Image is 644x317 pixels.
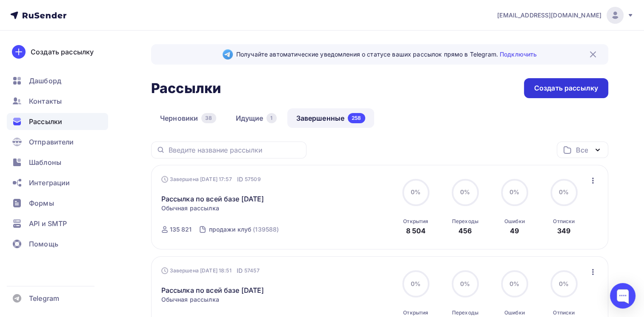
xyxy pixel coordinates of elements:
[504,218,525,225] div: Ошибки
[237,175,243,184] span: ID
[452,218,478,225] div: Переходы
[29,157,61,167] span: Шаблоны
[169,145,301,155] input: Введите название рассылки
[553,309,575,316] div: Отписки
[7,133,108,150] a: Отправители
[553,218,575,225] div: Отписки
[244,266,260,275] span: 57457
[208,223,280,236] a: продажи клуб (139588)
[403,218,428,225] div: Открытия
[29,96,62,106] span: Контакты
[406,226,426,236] div: 8 504
[170,225,192,234] div: 135 821
[161,285,264,295] a: Рассылка по всей базе [DATE]
[497,11,601,20] span: [EMAIL_ADDRESS][DOMAIN_NAME]
[411,280,421,287] span: 0%
[497,7,634,24] a: [EMAIL_ADDRESS][DOMAIN_NAME]
[237,266,243,275] span: ID
[29,198,54,208] span: Формы
[236,50,537,59] span: Получайте автоматические уведомления о статусе ваших рассылок прямо в Telegram.
[534,83,598,93] div: Создать рассылку
[509,188,519,195] span: 0%
[7,154,108,171] a: Шаблоны
[576,145,588,155] div: Все
[31,47,94,57] div: Создать рассылку
[510,226,519,236] div: 49
[151,108,225,128] a: Черновики38
[161,194,264,204] a: Рассылка по всей базе [DATE]
[7,195,108,212] a: Формы
[460,280,470,287] span: 0%
[348,113,365,123] div: 258
[151,80,221,97] h2: Рассылки
[29,218,67,229] span: API и SMTP
[504,309,525,316] div: Ошибки
[458,226,472,236] div: 456
[559,280,569,287] span: 0%
[500,51,537,58] a: Подключить
[29,116,62,127] span: Рассылки
[161,295,219,304] span: Обычная рассылка
[161,204,219,212] span: Обычная рассылка
[7,113,108,130] a: Рассылки
[201,113,216,123] div: 38
[411,188,421,195] span: 0%
[403,309,428,316] div: Открытия
[509,280,519,287] span: 0%
[227,108,286,128] a: Идущие1
[29,239,58,249] span: Помощь
[266,113,276,123] div: 1
[460,188,470,195] span: 0%
[287,108,374,128] a: Завершенные258
[209,225,251,234] div: продажи клуб
[161,266,260,275] div: Завершена [DATE] 18:51
[452,309,478,316] div: Переходы
[29,293,59,303] span: Telegram
[559,188,569,195] span: 0%
[557,226,570,236] div: 349
[253,225,279,234] div: (139588)
[557,142,608,158] button: Все
[7,93,108,110] a: Контакты
[245,175,261,184] span: 57509
[29,137,74,147] span: Отправители
[29,76,61,86] span: Дашборд
[161,175,261,184] div: Завершена [DATE] 17:57
[29,178,70,188] span: Интеграции
[223,49,233,59] img: Telegram
[7,72,108,89] a: Дашборд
